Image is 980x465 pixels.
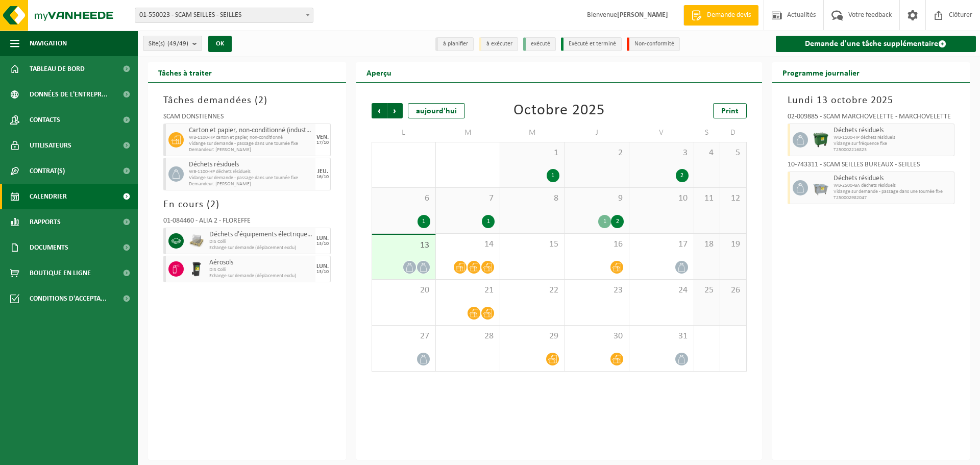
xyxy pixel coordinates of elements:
span: 12 [725,193,741,204]
h2: Programme journalier [772,62,870,82]
span: 3 [634,148,688,159]
div: VEN. [316,134,329,140]
a: Demande devis [683,5,758,26]
div: 17/10 [316,140,329,145]
div: 16/10 [316,175,329,180]
span: 7 [441,193,495,204]
a: Demande d'une tâche supplémentaire [776,36,976,52]
button: Site(s)(49/49) [143,36,202,51]
a: Print [713,103,747,118]
span: Carton et papier, non-conditionné (industriel) [189,127,313,135]
li: exécuté [523,37,556,51]
li: Non-conformité [627,37,680,51]
span: 5 [725,148,741,159]
span: 8 [505,193,559,204]
div: 02-009885 - SCAM MARCHOVELETTE - MARCHOVELETTE [788,113,955,124]
span: 24 [634,285,688,296]
td: V [629,124,694,142]
span: 31 [634,331,688,342]
div: LUN. [316,263,329,270]
h3: En cours ( ) [163,197,331,212]
td: M [500,124,565,142]
span: Déchets résiduels [834,127,952,135]
img: WB-0240-HPE-BK-01 [189,261,204,277]
span: 2 [570,148,624,159]
span: Déchets d'équipements électriques et électroniques - Sans tubes cathodiques [209,231,313,239]
span: 10 [634,193,688,204]
td: D [720,124,746,142]
span: 16 [570,239,624,250]
span: Conditions d'accepta... [30,286,107,311]
span: 9 [570,193,624,204]
li: à exécuter [479,37,518,51]
div: 1 [418,215,430,228]
span: 23 [570,285,624,296]
span: WB-2500-GA déchets résiduels [834,183,952,189]
div: 1 [547,169,559,182]
span: Déchets résiduels [834,175,952,183]
img: WB-1100-HPE-GN-01 [813,132,828,148]
span: Demandeur: [PERSON_NAME] [189,147,313,153]
td: J [565,124,629,142]
span: 21 [441,285,495,296]
span: 18 [699,239,715,250]
td: M [436,124,500,142]
div: aujourd'hui [408,103,465,118]
strong: [PERSON_NAME] [617,11,668,19]
div: LUN. [316,235,329,241]
span: WB-1100-HP déchets résiduels [189,169,313,175]
td: L [372,124,436,142]
span: 2 [258,95,264,106]
span: Vidange sur demande - passage dans une tournée fixe [189,175,313,181]
span: 13 [377,240,430,251]
span: 2 [210,200,216,210]
div: 2 [611,215,624,228]
span: Contrat(s) [30,158,65,184]
span: 17 [634,239,688,250]
span: 15 [505,239,559,250]
span: Print [721,107,739,115]
span: 29 [505,331,559,342]
span: Echange sur demande (déplacement exclu) [209,245,313,251]
span: Demandeur: [PERSON_NAME] [189,181,313,187]
td: S [694,124,720,142]
span: 01-550023 - SCAM SEILLES - SEILLES [135,8,313,23]
span: 11 [699,193,715,204]
span: 14 [441,239,495,250]
span: 1 [505,148,559,159]
span: WB-1100-HP carton et papier, non-conditionné [189,135,313,141]
div: 1 [482,215,495,228]
span: 20 [377,285,430,296]
span: Vidange sur demande - passage dans une tournée fixe [189,141,313,147]
span: T250002216823 [834,147,952,153]
span: Vidange sur fréquence fixe [834,141,952,147]
span: 30 [570,331,624,342]
span: Documents [30,235,68,260]
div: 13/10 [316,270,329,275]
li: à planifier [435,37,474,51]
div: 13/10 [316,241,329,247]
span: Navigation [30,31,67,56]
h3: Tâches demandées ( ) [163,93,331,108]
span: Rapports [30,209,61,235]
span: 22 [505,285,559,296]
count: (49/49) [167,40,188,47]
span: 26 [725,285,741,296]
h2: Tâches à traiter [148,62,222,82]
span: WB-1100-HP déchets résiduels [834,135,952,141]
span: Précédent [372,103,387,118]
span: Données de l'entrepr... [30,82,108,107]
div: Octobre 2025 [513,103,605,118]
div: 2 [676,169,689,182]
span: 25 [699,285,715,296]
span: Suivant [387,103,403,118]
h3: Lundi 13 octobre 2025 [788,93,955,108]
span: 6 [377,193,430,204]
span: 27 [377,331,430,342]
img: LP-PA-00000-WDN-11 [189,233,204,249]
div: 01-084460 - ALIA 2 - FLOREFFE [163,217,331,228]
div: JEU. [317,168,328,175]
li: Exécuté et terminé [561,37,622,51]
span: Tableau de bord [30,56,85,82]
span: 19 [725,239,741,250]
